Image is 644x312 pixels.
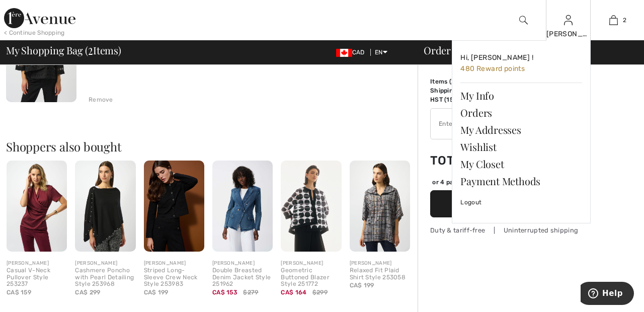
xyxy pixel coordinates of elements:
td: Shipping [430,86,485,95]
div: [PERSON_NAME] [75,260,135,267]
a: 2 [591,14,635,26]
img: Relaxed Fit Plaid Shirt Style 253058 [350,161,410,251]
span: Hi, [PERSON_NAME] ! [460,53,533,62]
div: [PERSON_NAME] [281,260,341,267]
span: CA$ 199 [350,282,374,289]
h2: Shoppers also bought [6,140,418,152]
div: Casual V-Neck Pullover Style 253237 [7,267,67,288]
div: Duty & tariff-free | Uninterrupted shipping [430,225,581,235]
img: Striped Long-Sleeve Crew Neck Style 253983 [144,161,204,251]
div: [PERSON_NAME] [144,260,204,267]
a: Hi, [PERSON_NAME] ! 480 Reward points [460,49,582,79]
img: search the website [519,14,528,26]
span: 2 [623,16,626,25]
div: or 4 payments ofCA$ 148.93withSezzle Click to learn more about Sezzle [430,178,581,190]
div: [PERSON_NAME] [7,260,67,267]
button: Proceed to Summary [430,190,581,217]
span: 480 Reward points [460,64,525,73]
a: Sign In [564,15,573,25]
img: Double Breasted Denim Jacket Style 251962 [212,161,273,251]
img: 1ère Avenue [4,8,75,28]
span: CA$ 164 [281,289,306,296]
a: Payment Methods [460,173,582,190]
img: Cashmere Poncho with Pearl Detailing Style 253968 [75,161,135,251]
img: My Info [564,14,573,26]
td: Total [430,143,485,178]
div: Order Summary [412,45,638,55]
span: $279 [243,288,258,297]
a: Orders [460,104,582,121]
div: Double Breasted Denim Jacket Style 251962 [212,267,273,288]
div: [PERSON_NAME] [212,260,273,267]
span: CA$ 299 [75,289,100,296]
div: or 4 payments of with [432,178,581,187]
span: CA$ 153 [212,289,237,296]
td: HST (15%) [430,95,485,104]
img: Geometric Buttoned Blazer Style 251772 [281,161,341,251]
span: $299 [312,288,328,297]
iframe: Opens a widget where you can find more information [581,282,634,307]
img: My Bag [609,14,618,26]
a: Logout [460,190,582,215]
span: EN [375,49,387,56]
div: [PERSON_NAME] [546,29,591,39]
span: My Shopping Bag ( Items) [6,45,121,55]
img: Canadian Dollar [336,49,352,57]
span: CA$ 199 [144,289,169,296]
span: 2 [88,43,93,56]
td: Items ( ) [430,77,485,86]
div: Geometric Buttoned Blazer Style 251772 [281,267,341,288]
span: CA$ 159 [7,289,31,296]
a: My Closet [460,155,582,173]
input: Promo code [431,109,553,139]
a: My Addresses [460,121,582,138]
div: Remove [89,95,113,104]
a: My Info [460,87,582,104]
span: CAD [336,49,369,56]
div: < Continue Shopping [4,28,65,37]
div: [PERSON_NAME] [350,260,410,267]
a: Wishlist [460,138,582,155]
div: Striped Long-Sleeve Crew Neck Style 253983 [144,267,204,288]
div: Relaxed Fit Plaid Shirt Style 253058 [350,267,410,281]
div: Cashmere Poncho with Pearl Detailing Style 253968 [75,267,135,288]
img: Casual V-Neck Pullover Style 253237 [7,161,67,251]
